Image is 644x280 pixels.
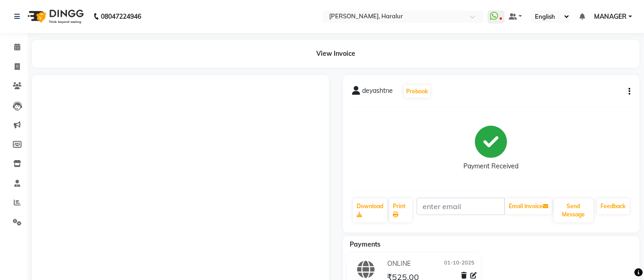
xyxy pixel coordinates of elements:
[32,40,639,68] div: View Invoice
[101,4,141,29] b: 08047224946
[554,199,593,222] button: Send Message
[389,199,412,222] a: Print
[594,12,627,22] span: MANAGER
[353,199,388,222] a: Download
[597,199,629,214] a: Feedback
[505,199,552,214] button: Email Invoice
[404,85,430,98] button: Prebook
[387,259,411,269] span: ONLINE
[362,86,393,99] span: deyashtne
[463,162,518,171] div: Payment Received
[417,198,505,215] input: enter email
[23,4,86,29] img: logo
[605,243,635,271] iframe: chat widget
[350,240,380,248] span: Payments
[444,259,474,269] span: 01-10-2025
